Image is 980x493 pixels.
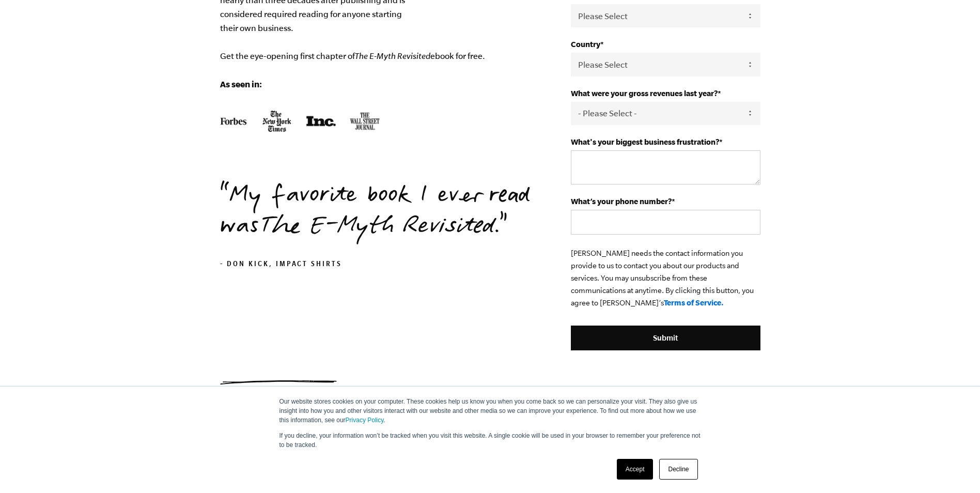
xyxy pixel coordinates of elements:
strong: As seen in: [220,79,262,89]
span: What's your biggest business frustration? [571,137,719,146]
h6: - Don Kick, Impact Shirts [220,260,540,270]
span: What were your gross revenues last year? [571,89,718,98]
p: My favorite book I ever read was . [220,181,540,243]
a: Privacy Policy [346,417,384,424]
span: Country [571,40,600,49]
p: Our website stores cookies on your computer. These cookies help us know you when you come back so... [279,397,701,425]
a: Decline [659,459,697,480]
p: [PERSON_NAME] needs the contact information you provide to us to contact you about our products a... [571,247,760,309]
a: Accept [617,459,654,480]
i: The E-Myth Revisited [355,51,430,60]
input: Submit [571,326,760,350]
img: E-Myth-Revisited-Book [220,110,380,132]
span: What’s your phone number? [571,197,672,206]
em: The E-Myth Revisited [258,211,494,245]
p: If you decline, your information won’t be tracked when you visit this website. A single cookie wi... [279,431,701,450]
a: Terms of Service. [664,298,724,307]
